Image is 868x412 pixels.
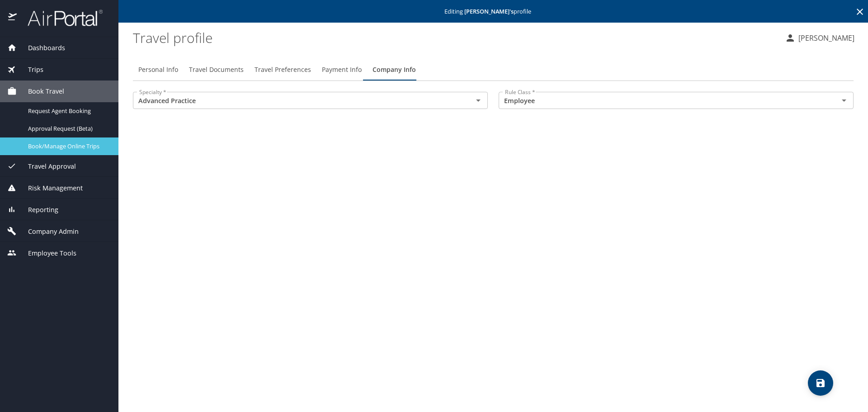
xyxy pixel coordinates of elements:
span: Book/Manage Online Trips [28,142,108,151]
span: Reporting [17,205,58,215]
span: Employee Tools [17,248,76,258]
strong: [PERSON_NAME] 's [464,7,514,15]
p: [PERSON_NAME] [796,33,854,43]
span: Travel Documents [189,64,244,76]
button: save [808,370,833,396]
h1: Travel profile [133,24,778,52]
div: Profile [133,59,854,81]
span: Travel Approval [17,161,76,171]
span: Approval Request (Beta) [28,124,108,133]
span: Trips [17,65,43,75]
span: Personal Info [138,64,178,76]
span: Company Admin [17,227,79,237]
span: Travel Preferences [255,64,311,76]
p: Editing profile [121,9,865,14]
span: Payment Info [322,64,362,76]
button: [PERSON_NAME] [781,30,858,46]
img: icon-airportal.png [8,9,18,27]
img: airportal-logo.png [18,9,103,27]
span: Request Agent Booking [28,107,108,115]
button: Open [472,94,485,107]
span: Company Info [373,64,416,76]
span: Book Travel [17,86,64,96]
span: Dashboards [17,43,65,53]
span: Risk Management [17,183,83,193]
button: Open [838,94,850,107]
